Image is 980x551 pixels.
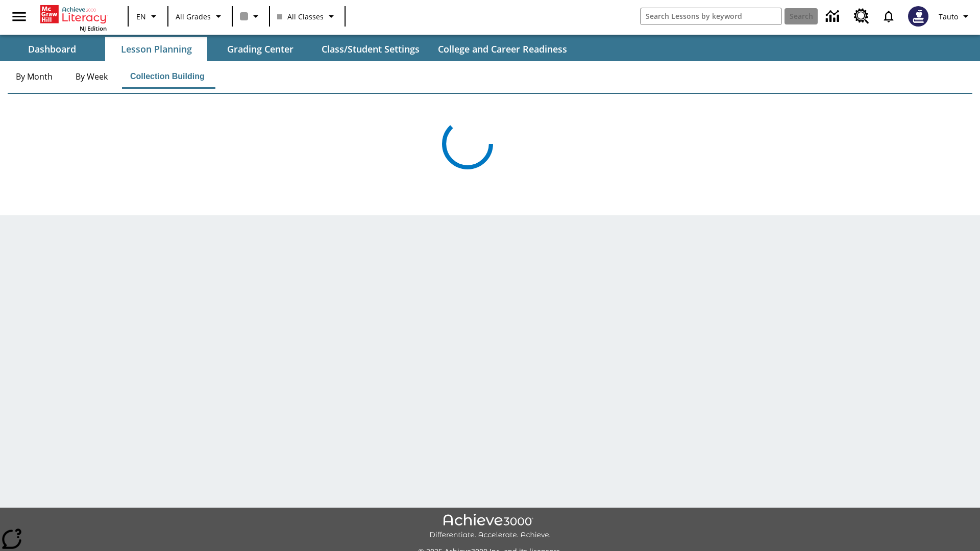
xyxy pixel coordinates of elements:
[1,37,103,61] button: Dashboard
[66,64,117,89] button: By Week
[171,7,229,26] button: Grade: All Grades, Select a grade
[430,37,575,61] button: College and Career Readiness
[908,6,928,27] img: Avatar
[939,11,958,22] span: Tauto
[902,3,935,30] button: Select a new avatar
[105,37,207,61] button: Lesson Planning
[935,7,976,26] button: Profile/Settings
[273,7,341,26] button: Class: All Classes, Select your class
[820,3,848,31] a: Data Center
[132,7,164,26] button: Language: EN, Select a language
[80,24,107,32] span: NJ Edition
[277,11,324,22] span: All Classes
[40,3,107,32] div: Home
[136,11,146,22] span: EN
[40,4,107,24] a: Home
[8,64,61,89] button: By Month
[313,37,428,61] button: Class/Student Settings
[4,2,34,32] button: Open side menu
[122,64,213,89] button: Collection Building
[641,8,781,24] input: search field
[209,37,311,61] button: Grading Center
[875,3,902,30] a: Notifications
[848,3,875,30] a: Resource Center, Will open in new tab
[176,11,211,22] span: All Grades
[429,514,551,540] img: Achieve3000 Differentiate Accelerate Achieve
